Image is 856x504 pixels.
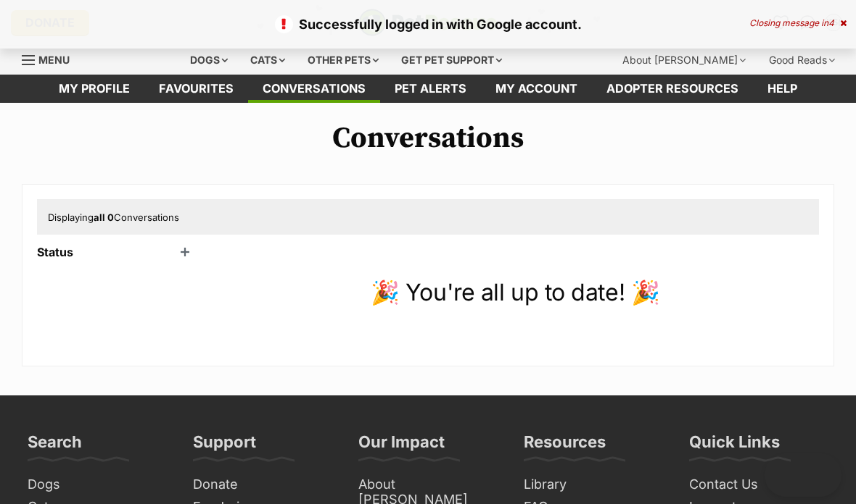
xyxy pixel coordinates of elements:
[297,46,389,75] div: Other pets
[391,46,512,75] div: Get pet support
[22,474,173,496] a: Dogs
[683,474,834,496] a: Contact Us
[518,474,669,496] a: Library
[37,245,197,259] header: Status
[248,75,380,103] a: conversations
[211,275,819,310] p: 🎉 You're all up to date! 🎉
[94,211,114,223] strong: all 0
[193,432,256,461] h3: Support
[612,46,756,75] div: About [PERSON_NAME]
[240,46,295,75] div: Cats
[689,432,780,461] h3: Quick Links
[753,75,812,103] a: Help
[22,46,80,72] a: Menu
[44,75,144,103] a: My profile
[48,211,179,223] span: Displaying Conversations
[28,432,82,461] h3: Search
[358,432,445,461] h3: Our Impact
[180,46,238,75] div: Dogs
[765,453,841,497] iframe: Help Scout Beacon - Open
[144,75,248,103] a: Favourites
[187,474,338,496] a: Donate
[592,75,753,103] a: Adopter resources
[38,54,70,66] span: Menu
[524,432,606,461] h3: Resources
[759,46,845,75] div: Good Reads
[380,75,481,103] a: Pet alerts
[481,75,592,103] a: My account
